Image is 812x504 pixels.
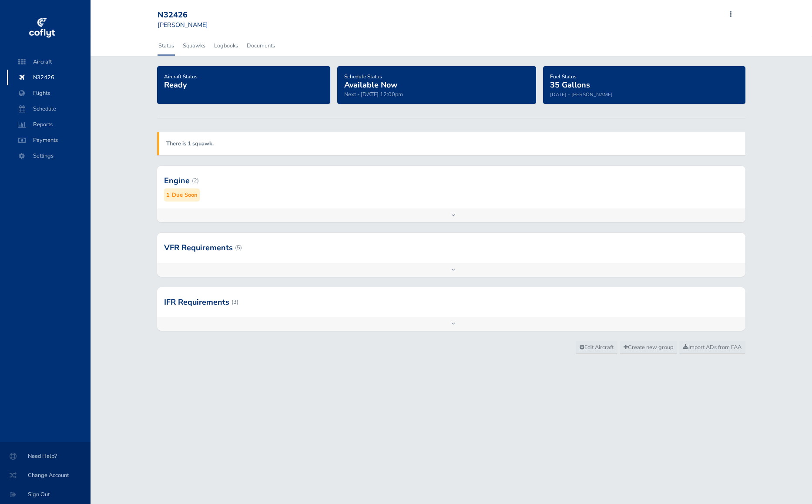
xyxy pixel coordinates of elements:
[246,36,276,55] a: Documents
[10,487,80,502] span: Sign Out
[679,341,745,354] a: Import ADs from FAA
[344,80,397,90] span: Available Now
[550,91,613,98] small: [DATE] - [PERSON_NAME]
[164,73,198,80] span: Aircraft Status
[16,101,82,117] span: Schedule
[344,91,403,98] span: Next - [DATE] 12:00pm
[620,341,677,354] a: Create new group
[16,70,82,85] span: N32426
[683,343,742,351] span: Import ADs from FAA
[576,341,617,354] a: Edit Aircraft
[550,80,590,90] span: 35 Gallons
[158,10,220,20] div: N32426
[10,467,80,483] span: Change Account
[164,80,187,90] span: Ready
[158,20,208,29] small: [PERSON_NAME]
[16,132,82,148] span: Payments
[550,73,577,80] span: Fuel Status
[624,343,673,351] span: Create new group
[580,343,614,351] span: Edit Aircraft
[27,15,56,41] img: coflyt logo
[344,73,382,80] span: Schedule Status
[166,140,214,148] a: There is 1 squawk.
[16,54,82,70] span: Aircraft
[213,36,239,55] a: Logbooks
[172,191,198,200] small: Due Soon
[158,36,175,55] a: Status
[182,36,206,55] a: Squawks
[344,71,397,91] a: Schedule StatusAvailable Now
[16,117,82,132] span: Reports
[10,448,80,464] span: Need Help?
[16,85,82,101] span: Flights
[16,148,82,164] span: Settings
